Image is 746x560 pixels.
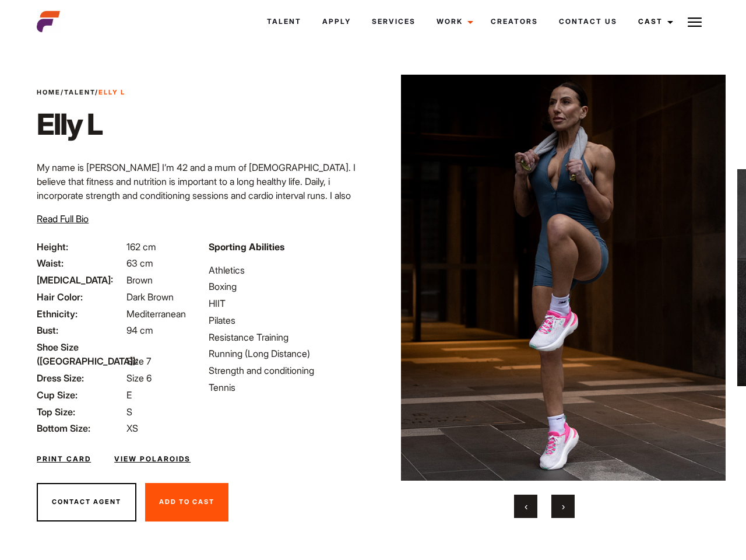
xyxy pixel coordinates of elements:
[126,324,153,336] span: 94 cm
[64,88,95,96] a: Talent
[256,6,312,37] a: Talent
[114,454,191,464] a: View Polaroids
[209,241,284,253] strong: Sporting Abilities
[37,421,124,435] span: Bottom Size:
[37,213,89,225] span: Read Full Bio
[37,256,124,270] span: Waist:
[37,307,124,321] span: Ethnicity:
[126,372,152,384] span: Size 6
[361,6,426,37] a: Services
[126,406,132,418] span: S
[426,6,480,37] a: Work
[525,501,527,512] span: Previous
[209,279,366,293] li: Boxing
[37,454,91,464] a: Print Card
[688,15,702,29] img: Burger icon
[37,212,89,226] button: Read Full Bio
[209,296,366,310] li: HIIT
[628,6,680,37] a: Cast
[98,88,125,96] strong: Elly L
[209,363,366,377] li: Strength and conditioning
[37,340,124,368] span: Shoe Size ([GEOGRAPHIC_DATA]):
[37,107,125,142] h1: Elly L
[37,10,60,33] img: cropped-aefm-brand-fav-22-square.png
[37,87,125,97] span: / /
[312,6,361,37] a: Apply
[37,405,124,419] span: Top Size:
[562,501,565,512] span: Next
[126,308,186,320] span: Mediterranean
[37,88,61,96] a: Home
[126,355,151,367] span: Size 7
[37,160,366,258] p: My name is [PERSON_NAME] I’m 42 and a mum of [DEMOGRAPHIC_DATA]. I believe that fitness and nutri...
[37,388,124,402] span: Cup Size:
[480,6,548,37] a: Creators
[159,498,214,506] span: Add To Cast
[126,257,153,269] span: 63 cm
[126,291,174,303] span: Dark Brown
[209,313,366,327] li: Pilates
[126,389,132,401] span: E
[126,241,156,253] span: 162 cm
[209,263,366,277] li: Athletics
[37,290,124,304] span: Hair Color:
[37,273,124,287] span: [MEDICAL_DATA]:
[126,422,138,434] span: XS
[126,274,153,286] span: Brown
[209,346,366,360] li: Running (Long Distance)
[37,483,136,521] button: Contact Agent
[37,323,124,337] span: Bust:
[548,6,628,37] a: Contact Us
[37,240,124,254] span: Height:
[209,380,366,394] li: Tennis
[37,371,124,385] span: Dress Size:
[209,330,366,344] li: Resistance Training
[145,483,228,521] button: Add To Cast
